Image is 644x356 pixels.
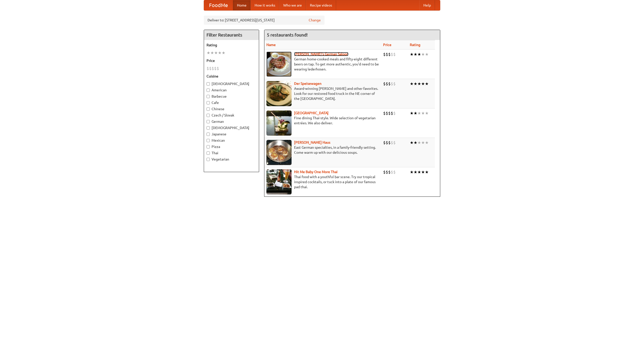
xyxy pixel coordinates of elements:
li: $ [393,169,396,175]
li: ★ [410,52,414,57]
img: esthers.jpg [266,52,292,77]
li: $ [393,81,396,87]
li: $ [388,169,391,175]
li: ★ [414,140,417,145]
label: Chinese [207,106,256,111]
li: $ [383,169,386,175]
label: Mexican [207,138,256,143]
li: $ [393,52,396,57]
ng-pluralize: 5 restaurants found! [267,32,308,37]
li: $ [391,140,393,145]
label: Cafe [207,100,256,105]
li: ★ [210,50,214,56]
a: [GEOGRAPHIC_DATA] [294,111,329,115]
li: $ [388,81,391,87]
label: American [207,88,256,93]
li: ★ [410,169,414,175]
img: babythai.jpg [266,169,292,194]
li: ★ [417,140,421,145]
li: $ [391,169,393,175]
label: Barbecue [207,94,256,99]
li: ★ [421,169,425,175]
li: $ [393,110,396,116]
li: ★ [421,140,425,145]
li: ★ [410,140,414,145]
a: Home [233,0,251,10]
li: $ [386,169,388,175]
li: $ [393,140,396,145]
input: Japanese [207,133,210,136]
a: [PERSON_NAME] Haus [294,140,330,144]
li: $ [217,66,219,71]
a: FoodMe [204,0,233,10]
input: [DEMOGRAPHIC_DATA] [207,126,210,130]
li: ★ [417,169,421,175]
img: speisewagen.jpg [266,81,292,106]
a: How it works [251,0,279,10]
input: [DEMOGRAPHIC_DATA] [207,82,210,86]
div: Deliver to: [STREET_ADDRESS][US_STATE] [204,16,325,25]
a: Help [419,0,435,10]
li: $ [383,52,386,57]
li: $ [391,52,393,57]
a: Rating [410,43,420,47]
li: $ [388,110,391,116]
a: Hit Me Baby One More Thai [294,170,338,174]
li: ★ [421,110,425,116]
li: ★ [425,169,429,175]
li: ★ [410,110,414,116]
h5: Rating [207,43,256,48]
input: Chinese [207,107,210,111]
a: Price [383,43,391,47]
a: Der Speisewagen [294,82,321,86]
li: $ [386,52,388,57]
li: ★ [421,81,425,87]
li: ★ [214,50,218,56]
input: Pizza [207,145,210,148]
li: ★ [414,169,417,175]
li: ★ [410,81,414,87]
h5: Price [207,58,256,63]
h5: Cuisine [207,74,256,79]
p: Fine dining Thai-style. Wide selection of vegetarian entrées. We also deliver. [266,115,379,126]
label: Thai [207,150,256,155]
li: ★ [414,81,417,87]
li: ★ [425,140,429,145]
label: Vegetarian [207,157,256,162]
input: American [207,89,210,92]
label: Pizza [207,144,256,149]
li: $ [383,140,386,145]
li: $ [214,66,217,71]
li: ★ [414,110,417,116]
label: Czech / Slovak [207,113,256,118]
li: $ [383,81,386,87]
li: $ [207,66,209,71]
img: kohlhaus.jpg [266,140,292,165]
p: German home-cooked meals and fifty-eight different beers on tap. To get more authentic, you'd nee... [266,57,379,72]
li: ★ [207,50,210,56]
a: Name [266,43,276,47]
li: $ [388,140,391,145]
li: $ [212,66,214,71]
p: East German specialties, in a family-friendly setting. Come warm up with our delicious soups. [266,145,379,155]
img: satay.jpg [266,110,292,136]
input: Cafe [207,101,210,104]
li: $ [388,52,391,57]
label: [DEMOGRAPHIC_DATA] [207,125,256,130]
li: $ [391,81,393,87]
li: ★ [417,81,421,87]
input: Thai [207,151,210,155]
input: Mexican [207,139,210,142]
li: ★ [425,110,429,116]
li: ★ [417,110,421,116]
a: [PERSON_NAME]'s German Saloon [294,52,348,56]
label: German [207,119,256,124]
li: ★ [218,50,222,56]
li: $ [383,110,386,116]
li: $ [386,81,388,87]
